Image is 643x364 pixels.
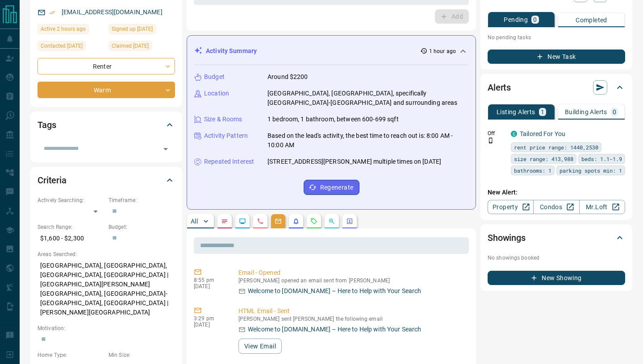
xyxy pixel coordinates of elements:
div: Renter [38,58,175,74]
a: Condos [533,200,579,214]
svg: Requests [310,218,317,225]
p: [DATE] [194,283,225,290]
button: New Task [488,50,625,64]
p: Min Size: [109,351,175,359]
p: [PERSON_NAME] opened an email sent from [PERSON_NAME] [238,277,465,284]
p: 3:29 pm [194,315,225,322]
p: Location [204,89,229,98]
p: Welcome to [DOMAIN_NAME] – Here to Help with Your Search [248,286,421,296]
p: Activity Summary [206,46,257,56]
p: Completed [576,17,607,23]
p: Motivation: [38,324,175,332]
p: No showings booked [488,254,625,262]
p: $1,600 - $2,300 [38,231,104,246]
h2: Criteria [38,173,67,187]
p: Welcome to [DOMAIN_NAME] – Here to Help with Your Search [248,325,421,334]
p: Actively Searching: [38,196,104,204]
span: Signed up [DATE] [112,25,153,33]
button: New Showing [488,271,625,285]
svg: Notes [221,218,228,225]
svg: Agent Actions [346,218,353,225]
button: Open [159,143,172,155]
p: Around $2200 [267,72,308,82]
a: Property [488,200,534,214]
p: Off [488,129,505,137]
svg: Email Verified [49,9,55,16]
div: Warm [38,82,175,98]
p: 0 [533,17,537,23]
div: Activity Summary1 hour ago [194,43,468,59]
button: View Email [238,339,282,354]
span: size range: 413,988 [514,154,573,163]
p: [GEOGRAPHIC_DATA], [GEOGRAPHIC_DATA], [GEOGRAPHIC_DATA], [GEOGRAPHIC_DATA] | [GEOGRAPHIC_DATA][PE... [38,258,175,320]
svg: Opportunities [328,218,335,225]
p: Areas Searched: [38,250,175,258]
div: Criteria [38,170,175,191]
div: Showings [488,227,625,248]
p: 1 [541,109,544,115]
div: Mon Mar 25 2024 [109,24,175,37]
p: Pending [504,17,528,23]
p: Timeframe: [109,196,175,204]
div: condos.ca [511,131,517,137]
p: 8:55 pm [194,277,225,283]
a: Tailored For You [520,130,565,137]
p: No pending tasks [488,31,625,44]
svg: Emails [275,218,282,225]
p: [STREET_ADDRESS][PERSON_NAME] multiple times on [DATE] [267,157,441,166]
p: HTML Email - Sent [238,306,465,316]
div: Tue Aug 05 2025 [38,41,104,54]
p: Search Range: [38,223,104,231]
p: Activity Pattern [204,131,248,141]
div: Tags [38,114,175,136]
p: Home Type: [38,351,104,359]
svg: Calls [257,218,264,225]
div: Alerts [488,77,625,98]
span: rent price range: 1440,2530 [514,143,598,152]
h2: Tags [38,118,56,132]
svg: Listing Alerts [292,218,300,225]
p: New Alert: [488,188,625,197]
p: All [191,218,198,224]
p: Email - Opened [238,268,465,277]
span: Claimed [DATE] [112,41,149,50]
span: bathrooms: 1 [514,166,551,175]
h2: Showings [488,231,526,245]
p: 1 hour ago [429,47,456,55]
p: 1 bedroom, 1 bathroom, between 600-699 sqft [267,115,399,124]
p: Building Alerts [565,109,607,115]
p: Budget [204,72,225,82]
p: Size & Rooms [204,115,242,124]
div: Tue Aug 12 2025 [38,24,104,37]
svg: Lead Browsing Activity [239,218,246,225]
p: [PERSON_NAME] sent [PERSON_NAME] the following email [238,316,465,322]
div: Tue Aug 05 2025 [109,41,175,54]
p: 0 [613,109,616,115]
svg: Push Notification Only [488,137,494,144]
p: Listing Alerts [497,109,535,115]
span: Contacted [DATE] [41,41,83,50]
button: Regenerate [304,180,359,195]
span: beds: 1.1-1.9 [581,154,622,163]
h2: Alerts [488,80,511,95]
a: [EMAIL_ADDRESS][DOMAIN_NAME] [62,8,163,16]
p: [GEOGRAPHIC_DATA], [GEOGRAPHIC_DATA], specifically [GEOGRAPHIC_DATA]-[GEOGRAPHIC_DATA] and surrou... [267,89,468,108]
p: Repeated Interest [204,157,254,166]
a: Mr.Loft [579,200,625,214]
span: Active 2 hours ago [41,25,86,33]
p: Budget: [109,223,175,231]
p: [DATE] [194,322,225,328]
span: parking spots min: 1 [559,166,622,175]
p: Based on the lead's activity, the best time to reach out is: 8:00 AM - 10:00 AM [267,131,468,150]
